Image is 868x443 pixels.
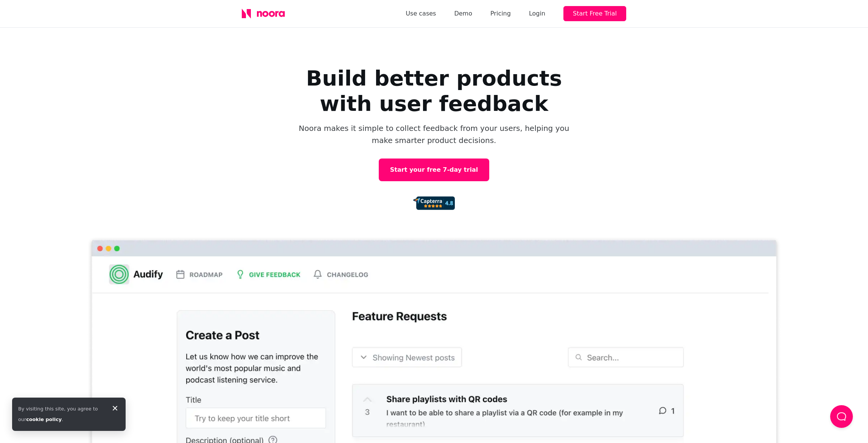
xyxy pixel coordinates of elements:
a: Pricing [490,8,511,19]
h1: Build better products with user feedback [283,65,585,116]
div: Login [529,8,545,19]
a: Start your free 7-day trial [379,159,489,181]
button: Load Chat [830,405,853,428]
a: cookie policy [26,417,62,422]
p: Noora makes it simple to collect feedback from your users, helping you make smarter product decis... [298,122,570,146]
a: Use cases [406,8,436,19]
button: Start Free Trial [563,6,626,21]
div: By visiting this site, you agree to our . [18,404,104,425]
a: Demo [454,8,472,19]
img: 92d72d4f0927c2c8b0462b8c7b01ca97.png [413,196,455,210]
